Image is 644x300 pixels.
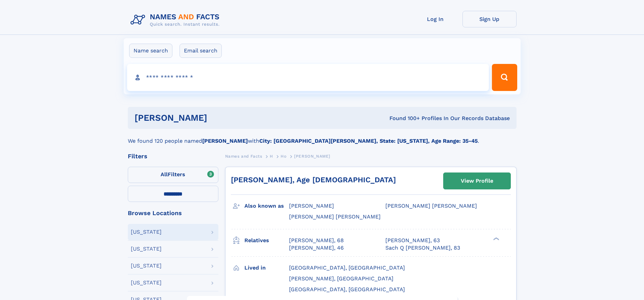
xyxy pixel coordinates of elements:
div: ❯ [492,236,500,241]
div: [US_STATE] [131,280,162,285]
h3: Relatives [244,235,289,246]
a: H [270,152,273,160]
h3: Lived in [244,262,289,274]
span: [GEOGRAPHIC_DATA], [GEOGRAPHIC_DATA] [289,286,405,293]
a: Sach Q [PERSON_NAME], 83 [385,244,460,252]
a: Ho [281,152,286,160]
label: Email search [180,44,222,58]
div: Filters [128,153,218,159]
span: [PERSON_NAME] [294,154,330,159]
h1: [PERSON_NAME] [135,114,299,122]
span: [GEOGRAPHIC_DATA], [GEOGRAPHIC_DATA] [289,264,405,271]
b: City: [GEOGRAPHIC_DATA][PERSON_NAME], State: [US_STATE], Age Range: 35-45 [259,138,478,144]
span: H [270,154,273,159]
span: [PERSON_NAME] [PERSON_NAME] [385,203,477,209]
div: Browse Locations [128,210,218,216]
a: [PERSON_NAME], 68 [289,237,344,244]
a: View Profile [444,173,510,189]
a: [PERSON_NAME], 46 [289,244,344,252]
img: Logo Names and Facts [128,11,225,29]
div: View Profile [461,173,493,189]
div: Found 100+ Profiles In Our Records Database [298,115,510,122]
input: search input [127,64,489,91]
a: Sign Up [462,11,517,27]
div: [US_STATE] [131,263,162,269]
span: [PERSON_NAME] [289,203,334,209]
b: [PERSON_NAME] [202,138,248,144]
div: [US_STATE] [131,246,162,252]
label: Filters [128,167,218,183]
a: Log In [408,11,462,27]
span: [PERSON_NAME], [GEOGRAPHIC_DATA] [289,275,393,282]
div: [US_STATE] [131,229,162,235]
a: [PERSON_NAME], Age [DEMOGRAPHIC_DATA] [231,176,396,184]
a: [PERSON_NAME], 63 [385,237,440,244]
button: Search Button [492,64,517,91]
a: Names and Facts [225,152,262,160]
label: Name search [129,44,172,58]
span: All [161,171,168,178]
div: We found 120 people named with . [128,129,517,145]
h3: Also known as [244,200,289,212]
span: [PERSON_NAME] [PERSON_NAME] [289,213,381,220]
span: Ho [281,154,286,159]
